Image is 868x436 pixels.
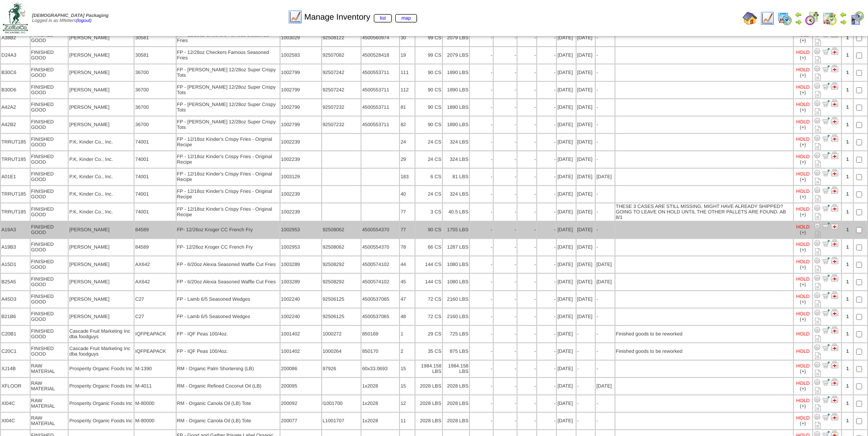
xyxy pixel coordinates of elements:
td: [DATE] [596,169,614,185]
td: 1890 LBS [443,64,469,81]
div: 1 [842,174,852,180]
td: 92507232 [322,117,361,133]
img: Manage Hold [831,344,838,351]
td: - [518,151,536,168]
td: 90 CS [415,82,442,98]
img: Adjust [814,48,821,55]
td: FP - [PERSON_NAME] 12/28oz Super Crispy Tots [177,99,280,116]
td: 4500553711 [361,82,399,98]
td: [DATE] [557,186,576,202]
td: - [596,47,614,64]
td: - [494,151,517,168]
td: - [470,186,493,202]
td: 92507242 [322,64,361,81]
img: Manage Hold [831,82,838,90]
td: - [537,151,556,168]
td: 30581 [135,47,175,64]
td: TRRUT185 [1,203,30,221]
td: [DATE] [557,134,576,150]
td: FINISHED GOOD [31,99,68,116]
i: Note [815,195,821,202]
i: Note [815,213,821,220]
td: 24 CS [415,151,442,168]
td: 3 CS [415,203,442,221]
td: - [470,203,493,221]
td: FP - 12/18oz Kinder's Crispy Fries - Original Recipe [177,169,280,185]
img: Move [822,134,830,142]
td: - [596,186,614,202]
td: [DATE] [577,203,595,221]
td: TRRUT185 [1,151,30,168]
td: 36700 [135,99,175,116]
td: 1002239 [280,151,321,168]
div: HOLD [796,154,810,160]
img: Adjust [814,169,821,176]
td: 40.5 LBS [443,203,469,221]
td: 36700 [135,64,175,81]
div: 1 [842,105,852,110]
img: calendarblend.gif [805,11,819,26]
img: arrowright.gif [840,18,847,26]
img: Manage Hold [831,361,838,368]
td: - [494,134,517,150]
div: (+) [800,194,806,200]
img: Move [822,274,830,282]
td: 24 [400,134,415,150]
img: arrowright.gif [795,18,802,26]
div: (+) [800,177,806,182]
td: 324 LBS [443,186,469,202]
span: Logged in as Mfetters [32,13,108,23]
td: D24A3 [1,47,30,64]
td: 19 [400,47,415,64]
img: Manage Hold [831,292,838,299]
td: [DATE] [557,203,576,221]
td: 1002799 [280,64,321,81]
i: Note [815,178,821,185]
img: Manage Hold [831,134,838,142]
i: Note [815,39,821,46]
td: 36700 [135,82,175,98]
td: - [518,47,536,64]
td: [DATE] [577,117,595,133]
img: calendarprod.gif [777,11,792,26]
td: P.K, Kinder Co., Inc. [69,151,134,168]
td: P.K, Kinder Co., Inc. [69,203,134,221]
td: - [518,169,536,185]
td: - [494,99,517,116]
td: A42B2 [1,117,30,133]
img: Adjust [814,257,821,264]
img: Move [822,82,830,90]
div: HOLD [796,189,810,194]
img: Manage Hold [831,413,838,420]
td: THESE 3 CASES ARE STILL MISSING, MIGHT HAVE ALREADY SHIPPED? GOING TO LEAVE ON HOLD UNTIL THE OTH... [615,203,793,221]
td: FP - 12/18oz Kinder's Crispy Fries - Original Recipe [177,186,280,202]
td: 183 [400,169,415,185]
td: [DATE] [557,117,576,133]
td: - [494,64,517,81]
img: Manage Hold [831,65,838,72]
td: - [470,82,493,98]
td: FP - 12/28oz Checkers Famous Seasoned Fries [177,47,280,64]
i: Note [815,74,821,80]
img: Move [822,100,830,107]
td: P.K, Kinder Co., Inc. [69,169,134,185]
td: FINISHED GOOD [31,186,68,202]
td: - [494,186,517,202]
i: Note [815,108,821,115]
img: Move [822,361,830,368]
td: FINISHED GOOD [31,117,68,133]
div: 1 [842,157,852,162]
td: 1002799 [280,117,321,133]
img: home.gif [743,11,757,26]
img: arrowleft.gif [840,11,847,18]
td: [DATE] [577,64,595,81]
td: B30C6 [1,64,30,81]
td: FINISHED GOOD [31,64,68,81]
td: 1890 LBS [443,82,469,98]
td: [PERSON_NAME] [69,47,134,64]
td: 90 CS [415,117,442,133]
td: [DATE] [557,82,576,98]
td: [DATE] [557,64,576,81]
td: - [596,64,614,81]
td: - [537,134,556,150]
